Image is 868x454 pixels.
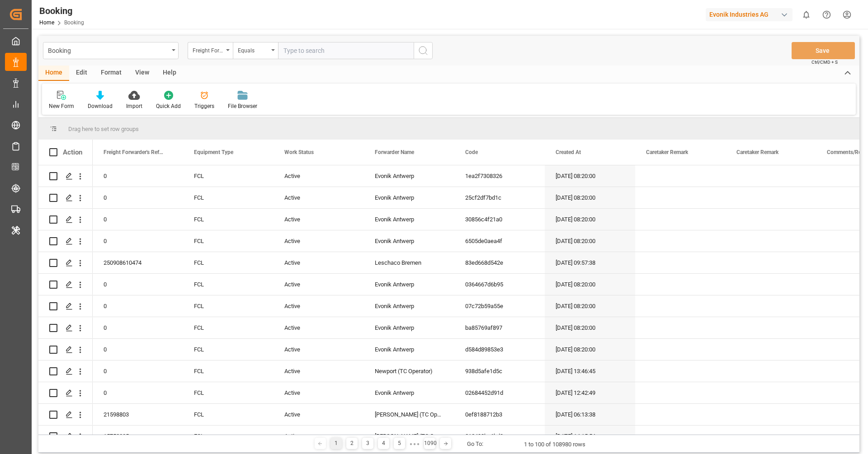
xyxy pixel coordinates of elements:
div: 0 [93,360,183,382]
div: [DATE] 12:42:49 [545,382,635,403]
div: Press SPACE to select this row. [38,426,93,447]
button: Help Center [816,5,837,25]
div: 3 [362,438,373,449]
div: 938d5afe1d5c [454,360,545,382]
div: 212498be6bd0 [454,426,545,447]
div: 0 [93,187,183,208]
div: 0 [93,339,183,360]
div: Evonik Antwerp [364,317,454,338]
div: Active [274,317,364,338]
div: Press SPACE to select this row. [38,339,93,360]
div: Press SPACE to select this row. [38,252,93,274]
div: Press SPACE to select this row. [38,165,93,187]
div: Press SPACE to select this row. [38,317,93,339]
div: Active [274,252,364,273]
div: ● ● ● [410,440,420,447]
span: Equipment Type [194,149,233,155]
div: 15752335 [93,426,183,447]
div: FCL [183,295,274,317]
div: Home [38,66,69,81]
div: 0ef8188712b3 [454,404,545,425]
div: Equals [238,44,269,55]
div: Quick Add [156,102,181,110]
div: d584d89853e3 [454,339,545,360]
div: FCL [183,252,274,273]
div: 2 [346,438,358,449]
span: Created At [556,149,581,155]
div: Active [274,165,364,187]
div: 0364667d6b95 [454,274,545,295]
div: Evonik Antwerp [364,274,454,295]
div: [DATE] 08:20:00 [545,295,635,317]
div: FCL [183,165,274,187]
div: 0 [93,382,183,403]
button: open menu [233,42,278,59]
div: 0 [93,230,183,252]
span: Work Status [284,149,314,155]
div: 25cf2df7bd1c [454,187,545,208]
div: Evonik Antwerp [364,165,454,187]
button: Evonik Industries AG [706,6,796,23]
div: [PERSON_NAME] (TC Operator) [364,426,454,447]
div: Evonik Antwerp [364,339,454,360]
div: 1ea2f7308326 [454,165,545,187]
div: Evonik Antwerp [364,295,454,317]
div: Active [274,382,364,403]
div: Evonik Industries AG [706,8,793,21]
div: 02684452d91d [454,382,545,403]
div: [DATE] 08:20:00 [545,339,635,360]
div: Active [274,360,364,382]
div: [DATE] 06:13:38 [545,404,635,425]
div: File Browser [228,102,257,110]
div: FCL [183,426,274,447]
div: ba85769af897 [454,317,545,338]
div: Press SPACE to select this row. [38,404,93,426]
div: Active [274,187,364,208]
div: Evonik Antwerp [364,209,454,230]
div: Evonik Antwerp [364,187,454,208]
div: Triggers [194,102,214,110]
div: 07c72b59a55e [454,295,545,317]
span: Ctrl/CMD + S [811,59,838,66]
div: 0 [93,295,183,317]
div: FCL [183,360,274,382]
button: Save [792,42,855,59]
div: [DATE] 08:20:00 [545,274,635,295]
span: Freight Forwarder's Reference No. [104,149,164,155]
div: [DATE] 08:20:00 [545,187,635,208]
button: open menu [188,42,233,59]
a: Home [39,19,54,26]
div: Press SPACE to select this row. [38,230,93,252]
div: Active [274,426,364,447]
span: Drag here to set row groups [68,126,139,132]
div: Freight Forwarder's Reference No. [193,44,223,55]
div: View [128,66,156,81]
input: Type to search [278,42,414,59]
div: Newport (TC Operator) [364,360,454,382]
div: Format [94,66,128,81]
div: 83ed668d542e [454,252,545,273]
div: Evonik Antwerp [364,230,454,252]
div: FCL [183,209,274,230]
div: 30856c4f21a0 [454,209,545,230]
div: [DATE] 14:15:54 [545,426,635,447]
div: Active [274,339,364,360]
div: 1 [330,438,342,449]
div: Edit [69,66,94,81]
div: FCL [183,317,274,338]
div: Action [63,148,82,156]
div: 6505de0aea4f [454,230,545,252]
span: Code [465,149,478,155]
div: FCL [183,187,274,208]
div: [PERSON_NAME] (TC Operator) [364,404,454,425]
div: Evonik Antwerp [364,382,454,403]
div: [DATE] 08:20:00 [545,165,635,187]
div: [DATE] 08:20:00 [545,317,635,338]
button: show 0 new notifications [796,5,816,25]
div: 4 [378,438,389,449]
div: Press SPACE to select this row. [38,274,93,295]
span: Caretaker Remark [736,149,778,155]
div: Press SPACE to select this row. [38,360,93,382]
div: [DATE] 08:20:00 [545,209,635,230]
div: Active [274,404,364,425]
